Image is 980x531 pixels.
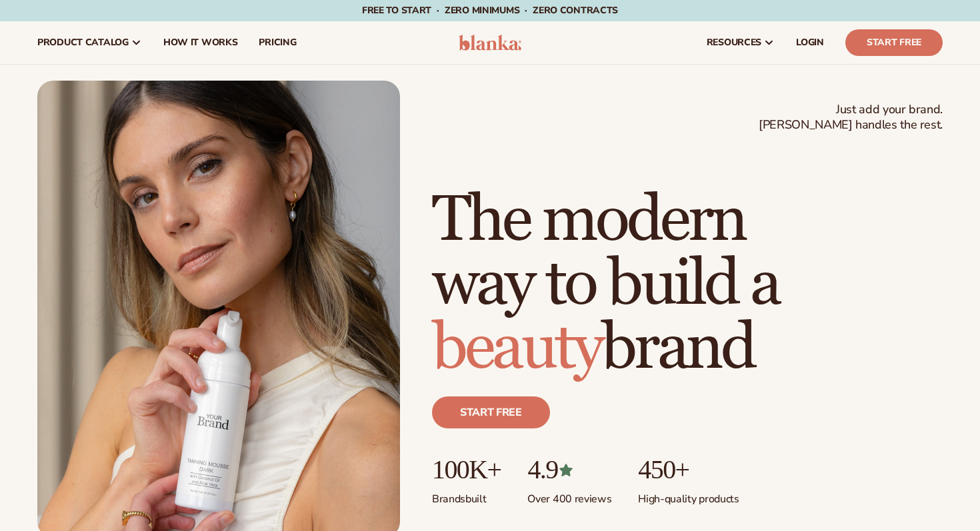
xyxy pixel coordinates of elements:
p: 450+ [638,455,739,484]
p: 4.9 [527,455,611,484]
a: resources [696,21,785,64]
a: pricing [248,21,307,64]
a: LOGIN [785,21,835,64]
span: Free to start · ZERO minimums · ZERO contracts [362,4,618,17]
span: Just add your brand. [PERSON_NAME] handles the rest. [759,102,943,133]
span: pricing [259,37,296,48]
img: logo [459,35,522,51]
span: How It Works [163,37,238,48]
p: High-quality products [638,484,739,506]
span: resources [707,37,761,48]
span: LOGIN [796,37,824,48]
p: Brands built [432,484,501,506]
p: 100K+ [432,455,501,484]
a: Start free [432,396,550,428]
a: product catalog [27,21,153,64]
a: Start Free [845,29,943,56]
span: beauty [432,309,601,387]
h1: The modern way to build a brand [432,189,943,380]
a: How It Works [153,21,249,64]
p: Over 400 reviews [527,484,611,506]
span: product catalog [37,37,129,48]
